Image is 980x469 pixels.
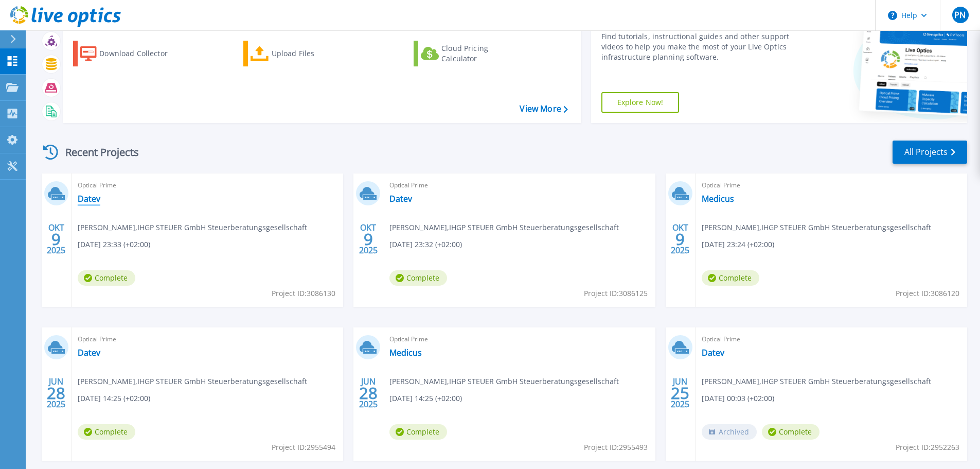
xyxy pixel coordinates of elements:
a: Datev [702,348,724,358]
span: Project ID: 3086125 [584,288,648,299]
span: 9 [51,235,61,244]
span: [DATE] 14:25 (+02:00) [78,393,150,404]
a: Medicus [702,194,734,204]
a: Datev [389,194,412,204]
div: JUN 2025 [46,374,66,412]
span: Complete [389,424,447,440]
a: View More [520,104,567,114]
span: [DATE] 23:33 (+02:00) [78,239,150,250]
span: [DATE] 00:03 (+02:00) [702,393,774,404]
span: Complete [389,270,447,286]
span: Project ID: 3086130 [272,288,335,299]
a: Download Collector [73,41,188,66]
span: Optical Prime [78,334,337,345]
a: Medicus [389,348,422,358]
a: Upload Files [243,41,358,66]
span: Optical Prime [78,180,337,191]
span: 9 [675,235,685,244]
a: Explore Now! [601,92,680,113]
a: All Projects [893,141,967,164]
span: [PERSON_NAME] , IHGP STEUER GmbH Steuerberatungsgesellschaft [389,222,619,233]
span: Optical Prime [389,180,649,191]
div: Recent Projects [40,140,153,165]
span: Project ID: 2955494 [272,442,335,453]
span: [PERSON_NAME] , IHGP STEUER GmbH Steuerberatungsgesellschaft [702,222,931,233]
span: Optical Prime [389,334,649,345]
span: [DATE] 14:25 (+02:00) [389,393,462,404]
span: Optical Prime [702,334,961,345]
span: [DATE] 23:32 (+02:00) [389,239,462,250]
span: Project ID: 3086120 [896,288,959,299]
div: Find tutorials, instructional guides and other support videos to help you make the most of your L... [601,31,793,62]
div: JUN 2025 [670,374,690,412]
span: [PERSON_NAME] , IHGP STEUER GmbH Steuerberatungsgesellschaft [78,376,307,387]
span: Complete [702,270,759,286]
span: 9 [364,235,373,244]
a: Datev [78,194,100,204]
div: Cloud Pricing Calculator [441,43,524,64]
span: Archived [702,424,757,440]
div: Upload Files [272,43,354,64]
span: [DATE] 23:24 (+02:00) [702,239,774,250]
span: Project ID: 2955493 [584,442,648,453]
a: Datev [78,348,100,358]
div: Download Collector [99,43,182,64]
span: [PERSON_NAME] , IHGP STEUER GmbH Steuerberatungsgesellschaft [389,376,619,387]
span: Optical Prime [702,180,961,191]
div: OKT 2025 [670,220,690,258]
span: Project ID: 2952263 [896,442,959,453]
span: 28 [47,389,65,397]
span: 28 [359,389,378,397]
span: PN [954,11,966,19]
div: OKT 2025 [46,220,66,258]
span: [PERSON_NAME] , IHGP STEUER GmbH Steuerberatungsgesellschaft [702,376,931,387]
span: [PERSON_NAME] , IHGP STEUER GmbH Steuerberatungsgesellschaft [78,222,307,233]
div: OKT 2025 [359,220,378,258]
span: 25 [671,389,689,397]
div: JUN 2025 [359,374,378,412]
span: Complete [762,424,819,440]
a: Cloud Pricing Calculator [414,41,528,66]
span: Complete [78,270,135,286]
span: Complete [78,424,135,440]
